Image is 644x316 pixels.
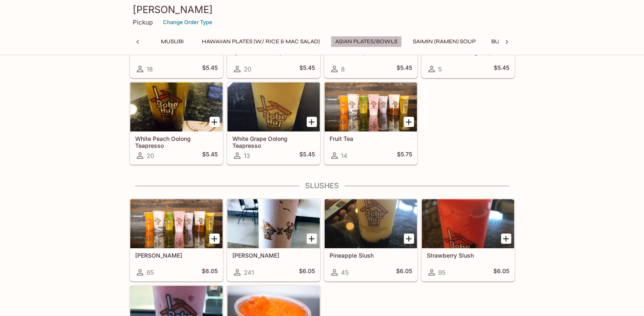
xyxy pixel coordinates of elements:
[133,3,512,16] h3: [PERSON_NAME]
[427,252,509,259] h5: Strawberry Slush
[202,151,218,160] h5: $5.45
[133,18,153,26] p: Pickup
[421,199,515,281] a: Strawberry Slush95$6.05
[227,82,320,165] a: White Grape Oolong Teapresso13$5.45
[227,199,320,281] a: [PERSON_NAME]241$6.05
[232,135,315,149] h5: White Grape Oolong Teapresso
[209,234,220,244] button: Add Mango Slush
[487,36,622,47] button: Burgers (w/ Lettuce, Tomatoes, Onions)
[244,269,254,276] span: 241
[438,269,446,276] span: 95
[397,64,412,74] h5: $5.45
[493,267,509,277] h5: $6.05
[438,65,442,73] span: 5
[422,199,514,248] div: Strawberry Slush
[147,152,154,160] span: 20
[147,65,153,73] span: 18
[324,199,417,281] a: Pineapple Slush45$6.05
[244,152,250,160] span: 13
[299,64,315,74] h5: $5.45
[299,151,315,160] h5: $5.45
[341,269,349,276] span: 45
[227,82,320,131] div: White Grape Oolong Teapresso
[396,267,412,277] h5: $6.05
[299,267,315,277] h5: $6.05
[147,269,154,276] span: 65
[501,234,511,244] button: Add Strawberry Slush
[341,65,345,73] span: 8
[341,152,348,160] span: 14
[129,181,515,190] h4: Slushes
[330,135,412,142] h5: Fruit Tea
[404,117,414,127] button: Add Fruit Tea
[232,252,315,259] h5: [PERSON_NAME]
[159,16,216,29] button: Change Order Type
[202,64,218,74] h5: $5.45
[307,234,317,244] button: Add Taro Slush
[135,135,218,149] h5: White Peach Oolong Teapresso
[404,234,414,244] button: Add Pineapple Slush
[331,36,402,47] button: Asian Plates/Bowls
[130,82,223,131] div: White Peach Oolong Teapresso
[330,252,412,259] h5: Pineapple Slush
[130,199,223,281] a: [PERSON_NAME]65$6.05
[135,252,218,259] h5: [PERSON_NAME]
[202,267,218,277] h5: $6.05
[494,64,509,74] h5: $5.45
[307,117,317,127] button: Add White Grape Oolong Teapresso
[244,65,251,73] span: 20
[397,151,412,160] h5: $5.75
[130,82,223,165] a: White Peach Oolong Teapresso20$5.45
[325,82,417,131] div: Fruit Tea
[325,199,417,248] div: Pineapple Slush
[130,199,223,248] div: Mango Slush
[324,82,417,165] a: Fruit Tea14$5.75
[408,36,480,47] button: Saimin (Ramen) Soup
[227,199,320,248] div: Taro Slush
[197,36,324,47] button: Hawaiian Plates (w/ Rice & Mac Salad)
[209,117,220,127] button: Add White Peach Oolong Teapresso
[154,36,191,47] button: Musubi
